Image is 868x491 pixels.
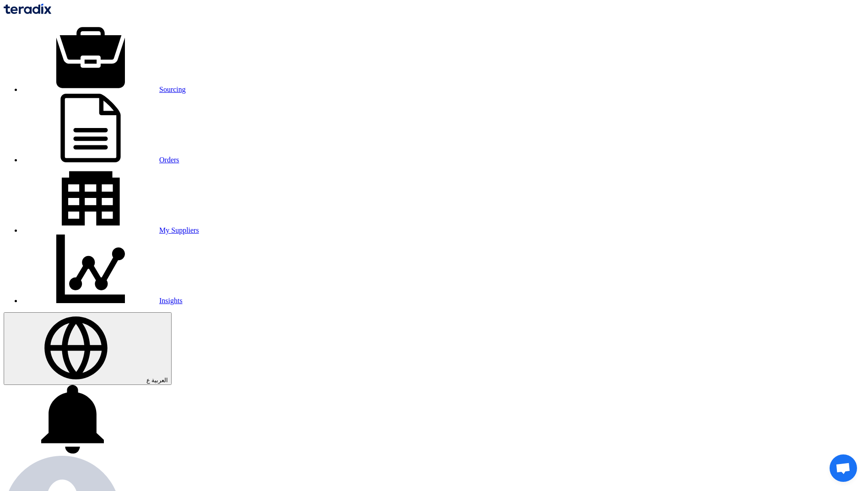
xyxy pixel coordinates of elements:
[151,377,168,384] span: العربية
[4,312,172,385] button: العربية ع
[830,454,857,482] div: Open chat
[22,85,186,93] a: Sourcing
[146,377,150,384] span: ع
[4,4,51,14] img: Teradix logo
[22,156,179,164] a: Orders
[22,226,199,234] a: My Suppliers
[22,297,183,304] a: Insights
